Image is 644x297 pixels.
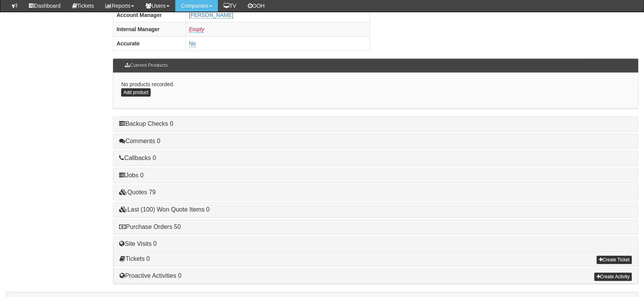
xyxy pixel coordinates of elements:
[113,8,186,22] th: Account Manager
[119,138,160,144] a: Comments 0
[113,37,186,51] th: Accurate
[189,26,204,33] a: Empty
[594,272,632,281] a: Create Activity
[119,155,156,161] a: Callbacks 0
[119,189,156,195] a: Quotes 79
[120,272,181,279] a: Proactive Activities 0
[596,255,632,264] a: Create Ticket
[121,88,151,97] a: Add product
[189,12,233,18] a: [PERSON_NAME]
[119,224,181,230] a: Purchase Orders 50
[119,240,156,247] a: Site Visits 0
[119,172,143,179] a: Jobs 0
[120,255,149,262] a: Tickets 0
[119,120,173,127] a: Backup Checks 0
[189,40,196,47] a: No
[121,59,171,72] h3: Current Products
[119,206,209,213] a: Last (100) Won Quote Items 0
[113,22,186,37] th: Internal Manager
[113,73,638,108] div: No products recorded.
